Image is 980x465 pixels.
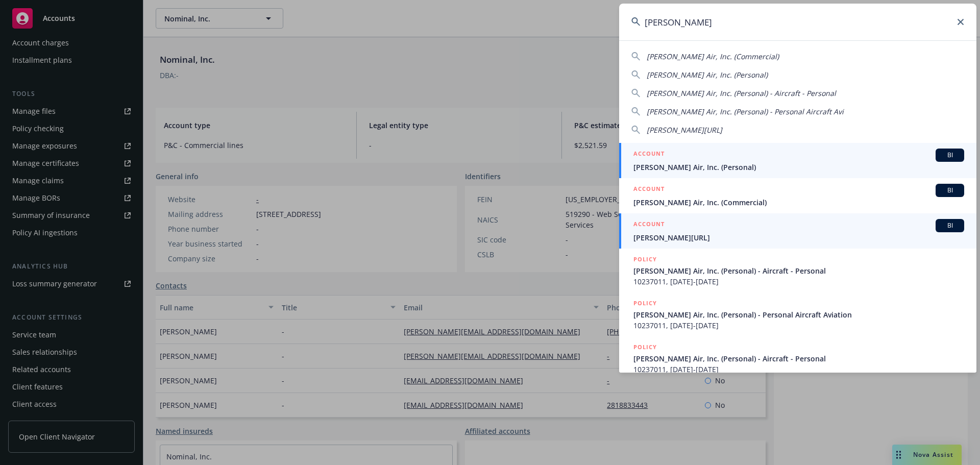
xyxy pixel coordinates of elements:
[940,221,960,230] span: BI
[619,213,976,249] a: ACCOUNTBI[PERSON_NAME][URL]
[633,320,964,331] span: 10237011, [DATE]-[DATE]
[647,125,722,135] span: [PERSON_NAME][URL]
[647,88,836,98] span: [PERSON_NAME] Air, Inc. (Personal) - Aircraft - Personal
[633,298,657,308] h5: POLICY
[647,70,768,80] span: [PERSON_NAME] Air, Inc. (Personal)
[633,149,665,161] h5: ACCOUNT
[633,342,657,352] h5: POLICY
[633,219,665,231] h5: ACCOUNT
[647,107,844,116] span: [PERSON_NAME] Air, Inc. (Personal) - Personal Aircraft Avi
[633,254,657,264] h5: POLICY
[619,336,976,380] a: POLICY[PERSON_NAME] Air, Inc. (Personal) - Aircraft - Personal10237011, [DATE]-[DATE]
[633,232,964,243] span: [PERSON_NAME][URL]
[619,178,976,213] a: ACCOUNTBI[PERSON_NAME] Air, Inc. (Commercial)
[633,276,964,287] span: 10237011, [DATE]-[DATE]
[633,364,964,375] span: 10237011, [DATE]-[DATE]
[619,4,976,40] input: Search...
[633,265,964,276] span: [PERSON_NAME] Air, Inc. (Personal) - Aircraft - Personal
[633,162,964,173] span: [PERSON_NAME] Air, Inc. (Personal)
[633,197,964,208] span: [PERSON_NAME] Air, Inc. (Commercial)
[633,184,665,196] h5: ACCOUNT
[619,143,976,178] a: ACCOUNTBI[PERSON_NAME] Air, Inc. (Personal)
[619,292,976,336] a: POLICY[PERSON_NAME] Air, Inc. (Personal) - Personal Aircraft Aviation10237011, [DATE]-[DATE]
[647,52,779,61] span: [PERSON_NAME] Air, Inc. (Commercial)
[633,309,964,320] span: [PERSON_NAME] Air, Inc. (Personal) - Personal Aircraft Aviation
[633,353,964,364] span: [PERSON_NAME] Air, Inc. (Personal) - Aircraft - Personal
[940,186,960,195] span: BI
[619,249,976,292] a: POLICY[PERSON_NAME] Air, Inc. (Personal) - Aircraft - Personal10237011, [DATE]-[DATE]
[940,151,960,160] span: BI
